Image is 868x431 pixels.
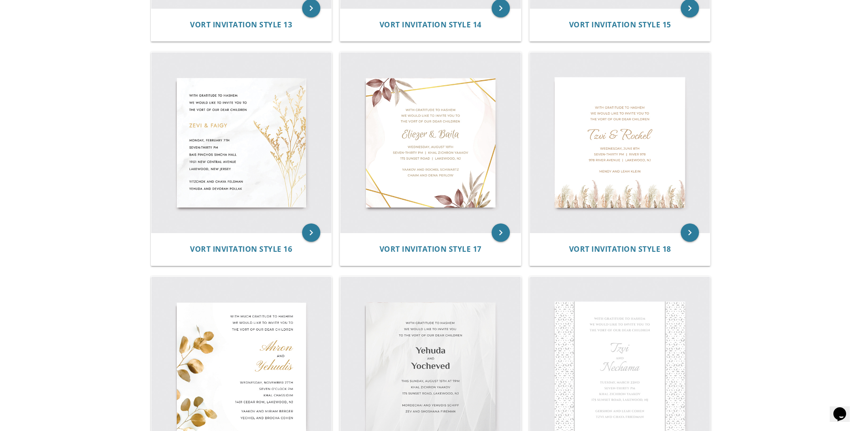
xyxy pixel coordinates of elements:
[492,223,510,242] a: keyboard_arrow_right
[681,223,699,242] a: keyboard_arrow_right
[340,52,521,233] img: Vort Invitation Style 17
[380,21,482,29] a: Vort Invitation Style 14
[190,20,292,30] span: Vort Invitation Style 13
[190,245,292,254] a: Vort Invitation Style 16
[190,21,292,29] a: Vort Invitation Style 13
[569,21,671,29] a: Vort Invitation Style 15
[151,52,332,233] img: Vort Invitation Style 16
[569,244,671,254] span: Vort Invitation Style 18
[190,244,292,254] span: Vort Invitation Style 16
[302,223,320,242] a: keyboard_arrow_right
[530,52,710,233] img: Vort Invitation Style 18
[569,20,671,30] span: Vort Invitation Style 15
[380,244,482,254] span: Vort Invitation Style 17
[380,245,482,254] a: Vort Invitation Style 17
[830,395,859,422] iframe: chat widget
[380,20,482,30] span: Vort Invitation Style 14
[569,245,671,254] a: Vort Invitation Style 18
